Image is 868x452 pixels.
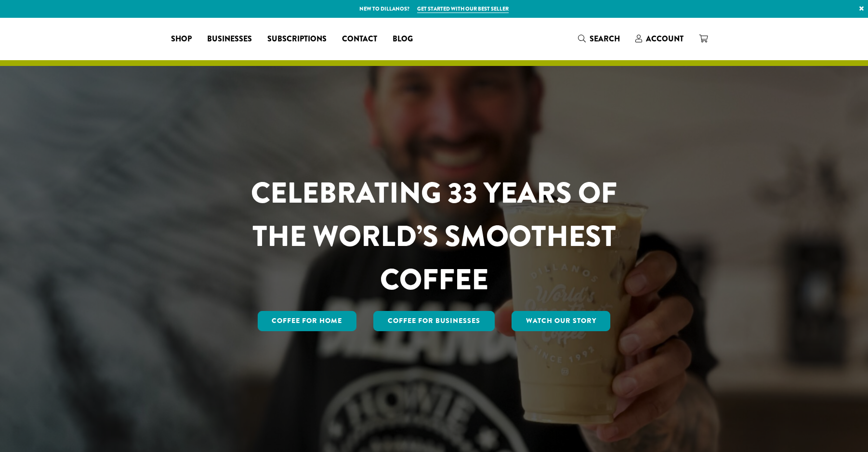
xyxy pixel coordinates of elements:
[267,33,327,45] span: Subscriptions
[393,33,413,45] span: Blog
[373,311,495,331] a: Coffee For Businesses
[570,31,628,47] a: Search
[258,311,357,331] a: Coffee for Home
[163,31,199,47] a: Shop
[646,33,684,44] span: Account
[590,33,620,44] span: Search
[512,311,611,331] a: Watch Our Story
[207,33,252,45] span: Businesses
[417,5,509,13] a: Get started with our best seller
[223,171,645,301] h1: CELEBRATING 33 YEARS OF THE WORLD’S SMOOTHEST COFFEE
[342,33,377,45] span: Contact
[171,33,192,45] span: Shop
